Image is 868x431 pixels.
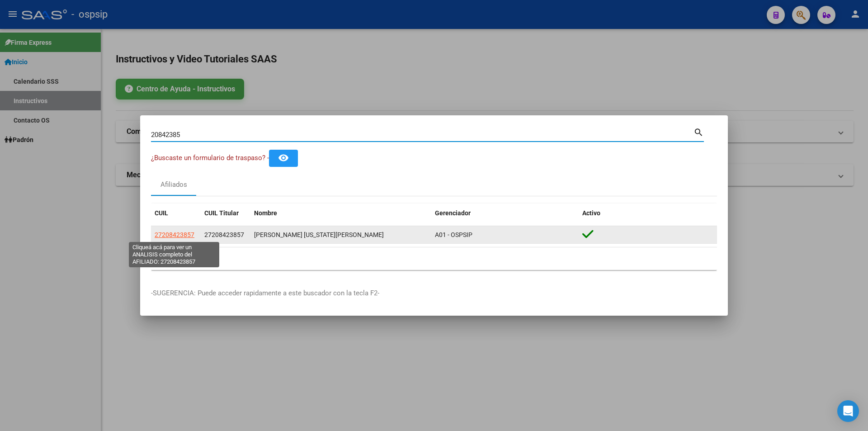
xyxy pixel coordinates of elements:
[693,126,704,137] mat-icon: search
[250,204,431,223] datatable-header-cell: Nombre
[204,231,244,238] span: 27208423857
[160,180,187,190] div: Afiliados
[155,209,168,217] span: CUIL
[201,204,250,223] datatable-header-cell: CUIL Titular
[151,288,717,298] p: -SUGERENCIA: Puede acceder rapidamente a este buscador con la tecla F2-
[155,231,194,238] span: 27208423857
[254,230,428,240] div: [PERSON_NAME] [US_STATE][PERSON_NAME]
[579,204,717,223] datatable-header-cell: Activo
[837,400,859,422] div: Open Intercom Messenger
[435,231,472,238] span: A01 - OSPSIP
[254,209,277,217] span: Nombre
[435,209,471,217] span: Gerenciador
[151,247,717,270] div: 1 total
[278,152,289,163] mat-icon: remove_red_eye
[151,204,201,223] datatable-header-cell: CUIL
[582,209,600,217] span: Activo
[204,209,239,217] span: CUIL Titular
[151,154,269,162] span: ¿Buscaste un formulario de traspaso? -
[431,204,579,223] datatable-header-cell: Gerenciador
